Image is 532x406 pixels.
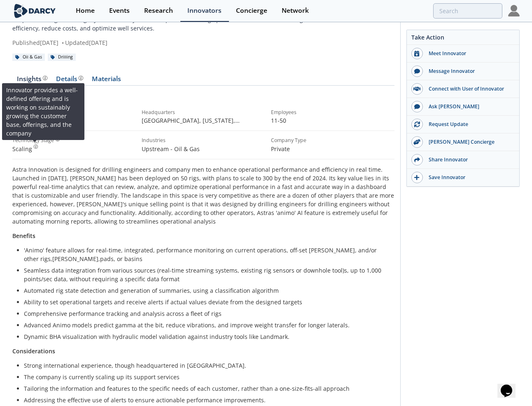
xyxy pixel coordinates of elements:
[12,4,57,18] img: logo-wide.svg
[24,286,389,295] li: Automated rig state detection and generation of summaries, using a classification algorithm
[12,76,51,86] a: Insights
[56,76,83,82] div: Details
[34,145,38,149] img: information.svg
[236,7,267,14] div: Concierge
[24,332,389,341] li: Dynamic BHA visualization with hydraulic model validation against industry tools like Landmark.
[24,373,389,381] li: The company is currently scaling up its support services
[423,68,515,75] div: Message Innovator
[12,145,136,153] div: Scaling
[24,298,389,306] li: Ability to set operational targets and receive alerts if actual values deviate from the designed ...
[109,7,130,14] div: Events
[271,145,290,153] span: Private
[282,7,309,14] div: Network
[142,109,265,116] div: Headquarters
[60,39,65,47] span: •
[24,246,389,263] li: 'Animo' feature allows for real-time, integrated, performance monitoring on current operations, o...
[271,109,394,116] div: Employees
[142,116,265,125] p: [GEOGRAPHIC_DATA], [US_STATE] , [GEOGRAPHIC_DATA]
[144,7,173,14] div: Research
[12,38,332,47] div: Published [DATE] Updated [DATE]
[423,85,515,93] div: Connect with User of Innovator
[423,103,515,110] div: Ask [PERSON_NAME]
[87,76,125,86] a: Materials
[79,76,83,80] img: information.svg
[12,94,394,109] div: About
[24,361,389,370] li: Strong international experience, though headquartered in [GEOGRAPHIC_DATA].
[271,116,394,125] p: 11-50
[423,121,515,128] div: Request Update
[51,76,87,86] a: Details
[24,384,389,393] li: Tailoring the information and features to the specific needs of each customer, rather than a one-...
[142,137,265,144] div: Industries
[407,169,519,187] button: Save Innovator
[43,76,47,80] img: information.svg
[12,116,136,125] p: 2018
[48,54,76,61] div: Drilling
[407,33,519,45] div: Take Action
[271,137,394,144] div: Company Type
[24,309,389,318] li: Comprehensive performance tracking and analysis across a fleet of rigs
[508,5,520,16] img: Profile
[24,321,389,329] li: Advanced Animo models predict gamma at the bit, reduce vibrations, and improve weight transfer fo...
[433,3,502,19] input: Advanced Search
[142,145,200,153] span: Upstream - Oil & Gas
[423,174,515,181] div: Save Innovator
[12,232,35,240] strong: Benefits
[56,137,60,141] img: information.svg
[423,50,515,57] div: Meet Innovator
[187,7,222,14] div: Innovators
[12,109,136,116] div: Founded
[12,165,394,226] p: Astra Innovation is designed for drilling engineers and company men to enhance operational perfor...
[12,137,54,144] div: Technology Stage
[423,138,515,146] div: [PERSON_NAME] Concierge
[24,396,389,404] li: Addressing the effective use of alerts to ensure actionable performance improvements.
[24,266,389,283] li: Seamless data integration from various sources (real-time streaming systems, existing rig sensors...
[17,76,47,82] div: Insights
[12,54,45,61] div: Oil & Gas
[497,373,524,398] iframe: chat widget
[12,347,55,355] strong: Considerations
[76,7,95,14] div: Home
[423,156,515,163] div: Share Innovator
